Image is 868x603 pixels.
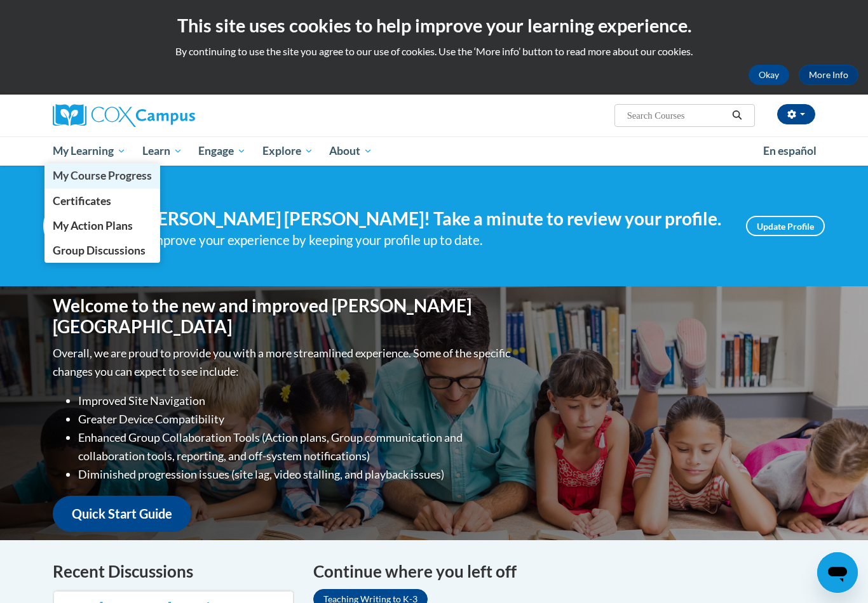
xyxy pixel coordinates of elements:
iframe: Button to launch messaging window [817,552,858,593]
h4: Continue where you left off [313,559,815,584]
a: Learn [134,136,191,166]
a: En español [755,138,825,164]
a: My Action Plans [44,213,160,238]
span: Engage [198,143,246,159]
input: Search Courses [626,108,728,123]
a: More Info [799,65,858,85]
h2: This site uses cookies to help improve your learning experience. [10,13,858,38]
a: My Course Progress [44,163,160,188]
li: Improved Site Navigation [78,392,513,410]
a: About [322,136,381,166]
a: Certificates [44,189,160,213]
h4: Recent Discussions [53,559,294,584]
p: Overall, we are proud to provide you with a more streamlined experience. Some of the specific cha... [53,344,513,381]
button: Search [728,108,747,123]
span: My Action Plans [53,219,133,232]
p: By continuing to use the site you agree to our use of cookies. Use the ‘More info’ button to read... [10,44,858,58]
h4: Hi [PERSON_NAME] [PERSON_NAME]! Take a minute to review your profile. [119,208,727,230]
button: Okay [749,65,789,85]
a: Quick Start Guide [53,496,191,532]
img: Profile Image [43,197,100,255]
a: Cox Campus [53,104,294,127]
span: Certificates [53,194,111,208]
span: My Learning [53,143,126,159]
div: Help improve your experience by keeping your profile up to date. [119,230,727,251]
span: My Course Progress [53,169,152,182]
h1: Welcome to the new and improved [PERSON_NAME][GEOGRAPHIC_DATA] [53,295,513,338]
a: Explore [254,136,322,166]
span: Explore [262,143,313,159]
a: Group Discussions [44,238,160,263]
a: Engage [190,136,254,166]
li: Enhanced Group Collaboration Tools (Action plans, Group communication and collaboration tools, re... [78,428,513,465]
span: About [329,143,372,159]
li: Greater Device Compatibility [78,410,513,428]
span: En español [763,144,817,157]
img: Cox Campus [53,104,195,127]
div: Main menu [34,136,834,166]
span: Learn [142,143,182,159]
button: Account Settings [777,104,815,124]
a: My Learning [44,136,134,166]
li: Diminished progression issues (site lag, video stalling, and playback issues) [78,465,513,484]
a: Update Profile [746,216,825,236]
span: Group Discussions [53,244,146,257]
